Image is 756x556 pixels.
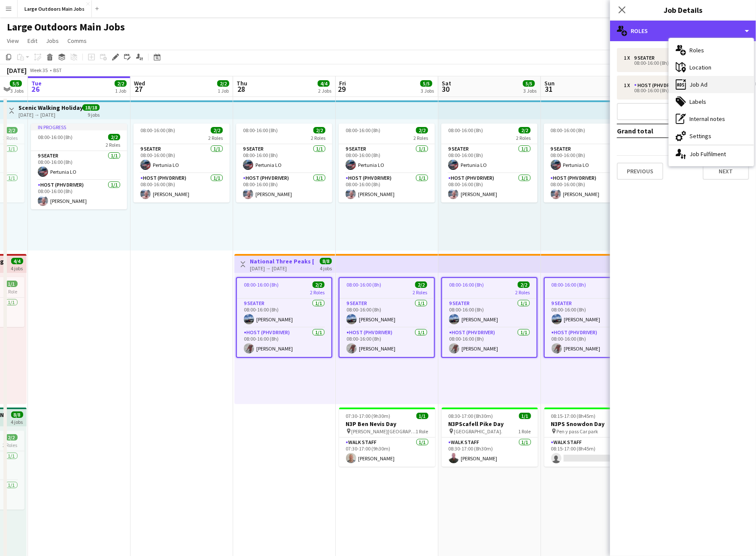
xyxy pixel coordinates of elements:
[339,277,435,358] app-job-card: 08:00-16:00 (8h)2/22 Roles9 Seater1/108:00-16:00 (8h)[PERSON_NAME]Host (PHV Driver)1/108:00-16:00...
[543,84,555,94] span: 31
[11,418,23,425] div: 4 jobs
[313,281,325,288] span: 2/2
[10,88,24,94] div: 3 Jobs
[544,277,640,358] app-job-card: 08:00-16:00 (8h)2/22 Roles9 Seater1/108:00-16:00 (8h)[PERSON_NAME]Host (PHV Driver)1/108:00-16:00...
[5,288,18,295] span: 1 Role
[669,42,754,59] div: Roles
[544,173,640,202] app-card-role: Host (PHV Driver)1/108:00-16:00 (8h)[PERSON_NAME]
[544,144,640,173] app-card-role: 9 Seater1/108:00-16:00 (8h)Pertunia LO
[544,438,641,467] app-card-role: Walk Staff5A0/108:15-17:00 (8h45m)
[11,258,23,264] span: 4/4
[441,144,537,173] app-card-role: 9 Seater1/108:00-16:00 (8h)Pertunia LO
[416,428,428,435] span: 1 Role
[442,408,538,467] app-job-card: 08:30-17:00 (8h30m)1/1N3PScafell Pike Day [GEOGRAPHIC_DATA].1 RoleWalk Staff1/108:30-17:00 (8h30m...
[244,281,279,288] span: 08:00-16:00 (8h)
[82,104,100,111] span: 18/18
[544,408,641,467] app-job-card: 08:15-17:00 (8h45m)0/1N3PS Snowdon Day Pen y pass Car park1 RoleWalk Staff5A0/108:15-17:00 (8h45m)
[557,428,598,435] span: Pen y pass Car park
[551,413,596,419] span: 08:15-17:00 (8h45m)
[669,59,754,76] div: Location
[339,420,435,428] h3: N3P Ben Nevis Day
[134,124,230,202] app-job-card: 08:00-16:00 (8h)2/22 Roles9 Seater1/108:00-16:00 (8h)Pertunia LOHost (PHV Driver)1/108:00-16:00 (...
[545,328,639,357] app-card-role: Host (PHV Driver)1/108:00-16:00 (8h)[PERSON_NAME]
[237,328,331,357] app-card-role: Host (PHV Driver)1/108:00-16:00 (8h)[PERSON_NAME]
[624,55,634,61] div: 1 x
[624,61,733,65] div: 08:00-16:00 (8h)
[115,88,126,94] div: 1 Job
[236,144,332,173] app-card-role: 9 Seater1/108:00-16:00 (8h)Pertunia LO
[338,84,346,94] span: 29
[413,135,428,141] span: 2 Roles
[518,281,530,288] span: 2/2
[18,0,92,17] button: Large Outdoors Main Jobs
[3,35,22,46] a: View
[339,438,435,467] app-card-role: Walk Staff1/107:30-17:00 (9h30m)[PERSON_NAME]
[634,82,684,88] div: Host (PHV Driver)
[449,281,484,288] span: 08:00-16:00 (8h)
[624,88,733,93] div: 08:00-16:00 (8h)
[617,124,708,138] td: Grand total
[31,79,42,87] span: Tue
[669,76,754,93] div: Job Ad
[6,281,18,287] span: 1/1
[339,144,435,173] app-card-role: 9 Seater1/108:00-16:00 (8h)Pertunia LO
[236,173,332,202] app-card-role: Host (PHV Driver)1/108:00-16:00 (8h)[PERSON_NAME]
[313,127,325,133] span: 2/2
[67,37,87,45] span: Comms
[416,413,428,419] span: 1/1
[108,134,120,140] span: 2/2
[6,127,18,133] span: 2/2
[545,299,639,328] app-card-role: 9 Seater1/108:00-16:00 (8h)[PERSON_NAME]
[339,173,435,202] app-card-role: Host (PHV Driver)1/108:00-16:00 (8h)[PERSON_NAME]
[237,299,331,328] app-card-role: 9 Seater1/108:00-16:00 (8h)[PERSON_NAME]
[669,93,754,110] div: Labels
[519,413,531,419] span: 1/1
[237,79,247,87] span: Thu
[516,135,531,141] span: 2 Roles
[236,277,332,358] app-job-card: 08:00-16:00 (8h)2/22 Roles9 Seater1/108:00-16:00 (8h)[PERSON_NAME]Host (PHV Driver)1/108:00-16:00...
[7,21,125,33] h1: Large Outdoors Main Jobs
[7,37,19,45] span: View
[11,264,23,272] div: 4 jobs
[320,264,332,272] div: 4 jobs
[140,127,175,133] span: 08:00-16:00 (8h)
[634,55,658,61] div: 9 Seater
[416,127,428,133] span: 2/2
[421,88,434,94] div: 3 Jobs
[610,21,756,41] div: Roles
[346,281,381,288] span: 08:00-16:00 (8h)
[53,67,62,73] div: BST
[134,79,145,87] span: Wed
[420,80,432,87] span: 5/5
[519,127,531,133] span: 2/2
[442,438,538,467] app-card-role: Walk Staff1/108:30-17:00 (8h30m)[PERSON_NAME]
[617,163,663,180] button: Previous
[10,80,22,87] span: 5/5
[235,84,247,94] span: 28
[669,110,754,127] div: Internal notes
[134,173,230,202] app-card-role: Host (PHV Driver)1/108:00-16:00 (8h)[PERSON_NAME]
[24,35,41,46] a: Edit
[18,104,82,112] h3: Scenic Walking Holiday - Exploring the [GEOGRAPHIC_DATA]
[31,180,127,209] app-card-role: Host (PHV Driver)1/108:00-16:00 (8h)[PERSON_NAME]
[544,124,640,202] app-job-card: 08:00-16:00 (8h)2/22 Roles9 Seater1/108:00-16:00 (8h)Pertunia LOHost (PHV Driver)1/108:00-16:00 (...
[31,124,127,209] app-job-card: In progress08:00-16:00 (8h)2/22 Roles9 Seater1/108:00-16:00 (8h)Pertunia LOHost (PHV Driver)1/108...
[441,277,537,358] app-job-card: 08:00-16:00 (8h)2/22 Roles9 Seater1/108:00-16:00 (8h)[PERSON_NAME]Host (PHV Driver)1/108:00-16:00...
[519,428,531,435] span: 1 Role
[523,88,537,94] div: 3 Jobs
[218,88,229,94] div: 1 Job
[339,408,435,467] app-job-card: 07:30-17:00 (9h30m)1/1N3P Ben Nevis Day [PERSON_NAME][GEOGRAPHIC_DATA]1 RoleWalk Staff1/107:30-17...
[515,289,530,296] span: 2 Roles
[442,299,537,328] app-card-role: 9 Seater1/108:00-16:00 (8h)[PERSON_NAME]
[610,4,756,15] h3: Job Details
[346,413,391,419] span: 07:30-17:00 (9h30m)
[551,127,586,133] span: 08:00-16:00 (8h)
[318,88,331,94] div: 2 Jobs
